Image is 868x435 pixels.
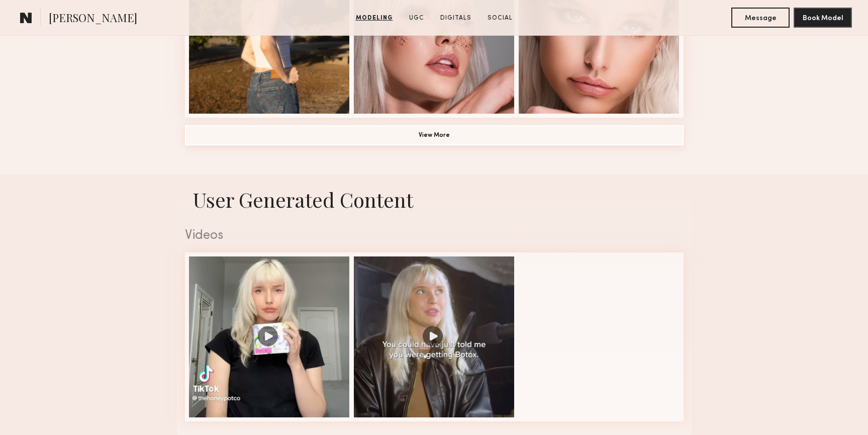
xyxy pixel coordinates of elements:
[484,14,517,23] a: Social
[405,14,428,23] a: UGC
[436,14,475,23] a: Digitals
[177,186,692,213] h1: User Generated Content
[49,10,137,28] span: [PERSON_NAME]
[794,13,852,22] a: Book Model
[731,8,790,28] button: Message
[352,14,397,23] a: Modeling
[794,8,852,28] button: Book Model
[185,125,684,145] button: View More
[185,229,684,242] div: Videos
